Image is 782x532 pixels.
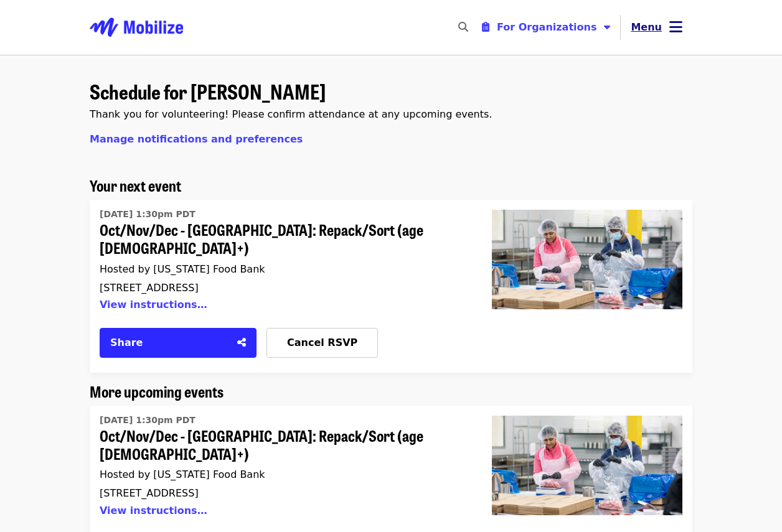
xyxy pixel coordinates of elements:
[492,416,682,515] img: Oct/Nov/Dec - Beaverton: Repack/Sort (age 10+)
[100,263,265,275] span: Hosted by [US_STATE] Food Bank
[621,12,692,42] button: Toggle account menu
[90,174,181,196] span: Your next event
[472,15,621,40] button: Toggle organizer menu
[482,21,489,33] i: clipboard-list icon
[90,380,224,402] span: More upcoming events
[287,337,357,348] span: Cancel RSVP
[90,108,492,120] span: Thank you for volunteering! Please confirm attendance at any upcoming events.
[476,12,486,42] input: Search
[100,205,462,318] a: Oct/Nov/Dec - Beaverton: Repack/Sort (age 10+)
[100,469,265,480] span: Hosted by [US_STATE] Food Bank
[110,335,230,350] div: Share
[100,414,195,427] time: [DATE] 1:30pm PDT
[631,21,662,33] span: Menu
[90,7,183,47] img: Mobilize - Home
[100,282,462,294] div: [STREET_ADDRESS]
[100,328,257,358] button: Share
[100,221,462,257] span: Oct/Nov/Dec - [GEOGRAPHIC_DATA]: Repack/Sort (age [DEMOGRAPHIC_DATA]+)
[497,21,597,33] span: For Organizations
[100,208,195,221] time: [DATE] 1:30pm PDT
[237,337,246,348] i: share-alt icon
[100,427,462,463] span: Oct/Nov/Dec - [GEOGRAPHIC_DATA]: Repack/Sort (age [DEMOGRAPHIC_DATA]+)
[604,21,610,33] i: caret-down icon
[492,210,682,309] img: Oct/Nov/Dec - Beaverton: Repack/Sort (age 10+)
[458,21,468,33] i: search icon
[482,200,692,373] a: Oct/Nov/Dec - Beaverton: Repack/Sort (age 10+)
[100,487,462,499] div: [STREET_ADDRESS]
[100,505,207,516] button: View instructions…
[100,411,462,524] a: Oct/Nov/Dec - Beaverton: Repack/Sort (age 10+)
[669,18,682,36] i: bars icon
[90,77,326,106] span: Schedule for [PERSON_NAME]
[100,299,207,310] button: View instructions…
[90,133,303,145] a: Manage notifications and preferences
[266,328,378,358] button: Cancel RSVP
